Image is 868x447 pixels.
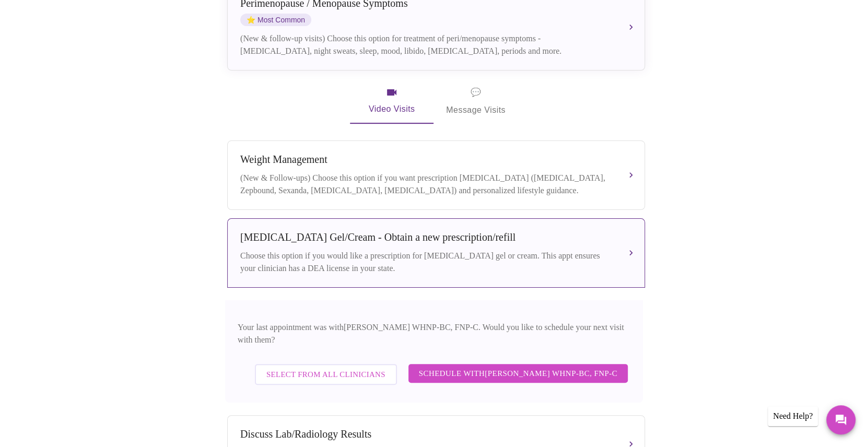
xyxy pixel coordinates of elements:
[362,86,421,116] span: Video Visits
[247,16,255,24] span: star
[419,367,617,380] span: Schedule with [PERSON_NAME] WHNP-BC, FNP-C
[240,14,311,26] span: Most Common
[240,231,611,243] div: [MEDICAL_DATA] Gel/Cream - Obtain a new prescription/refill
[227,218,645,288] button: [MEDICAL_DATA] Gel/Cream - Obtain a new prescription/refillChoose this option if you would like a...
[255,364,397,385] button: Select from All Clinicians
[240,154,611,166] div: Weight Management
[240,428,611,440] div: Discuss Lab/Radiology Results
[266,368,385,381] span: Select from All Clinicians
[240,250,611,275] div: Choose this option if you would like a prescription for [MEDICAL_DATA] gel or cream. This appt en...
[240,32,611,57] div: (New & follow-up visits) Choose this option for treatment of peri/menopause symptoms - [MEDICAL_D...
[768,406,818,426] div: Need Help?
[227,140,645,210] button: Weight Management(New & Follow-ups) Choose this option if you want prescription [MEDICAL_DATA] ([...
[826,405,855,434] button: Messages
[471,85,481,100] span: message
[408,364,628,383] button: Schedule with[PERSON_NAME] WHNP-BC, FNP-C
[240,172,611,197] div: (New & Follow-ups) Choose this option if you want prescription [MEDICAL_DATA] ([MEDICAL_DATA], Ze...
[446,85,506,117] span: Message Visits
[238,321,630,346] p: Your last appointment was with [PERSON_NAME] WHNP-BC, FNP-C . Would you like to schedule your nex...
